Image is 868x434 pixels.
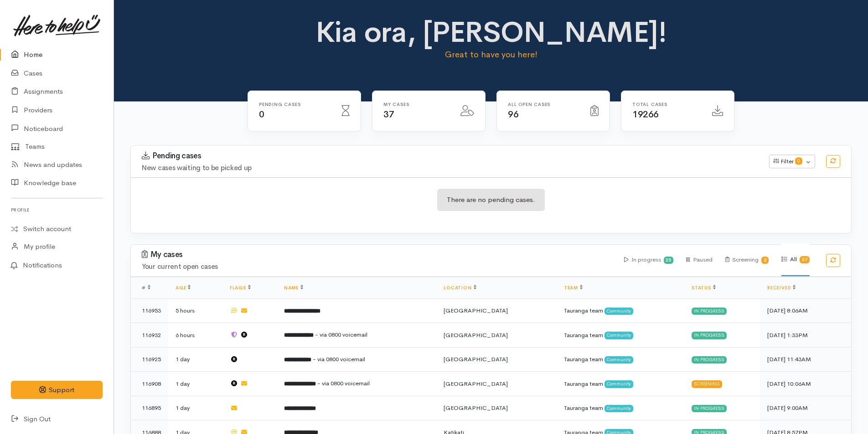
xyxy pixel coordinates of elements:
[444,285,476,291] a: Location
[604,308,633,315] span: Community
[11,204,103,216] h6: Profile
[444,355,508,363] span: [GEOGRAPHIC_DATA]
[383,109,394,120] span: 37
[313,355,365,363] span: - via 0800 voicemail
[131,372,168,396] td: 116908
[168,396,222,420] td: 1 day
[725,244,769,276] div: Screening
[142,263,613,271] h4: Your current open cases
[760,298,851,323] td: [DATE] 8:06AM
[692,380,722,388] div: Screening
[168,323,222,348] td: 6 hours
[760,347,851,372] td: [DATE] 11:43AM
[632,102,701,107] h6: Total cases
[692,308,727,315] div: In progress
[769,155,815,168] button: Filter0
[383,102,449,107] h6: My cases
[686,244,712,276] div: Paused
[168,347,222,372] td: 1 day
[142,250,613,259] h3: My cases
[692,332,727,339] div: In progress
[557,298,684,323] td: Tauranga team
[437,189,545,211] div: There are no pending cases.
[168,372,222,396] td: 1 day
[760,323,851,348] td: [DATE] 1:33PM
[317,379,370,387] span: - via 0800 voicemail
[444,404,508,412] span: [GEOGRAPHIC_DATA]
[142,164,758,172] h4: New cases waiting to be picked up
[176,285,191,291] a: Age
[444,380,508,388] span: [GEOGRAPHIC_DATA]
[692,405,727,412] div: In progress
[259,109,264,120] span: 0
[444,331,508,339] span: [GEOGRAPHIC_DATA]
[557,372,684,396] td: Tauranga team
[142,285,150,291] span: #
[795,157,802,165] span: 0
[557,323,684,348] td: Tauranga team
[315,331,367,338] span: - via 0800 voicemail
[692,356,727,363] div: In progress
[444,307,508,314] span: [GEOGRAPHIC_DATA]
[666,257,671,263] b: 35
[168,298,222,323] td: 5 hours
[760,396,851,420] td: [DATE] 9:00AM
[760,372,851,396] td: [DATE] 10:06AM
[142,151,758,161] h3: Pending cases
[11,381,103,399] button: Support
[557,396,684,420] td: Tauranga team
[604,380,633,388] span: Community
[564,285,583,291] a: Team
[131,396,168,420] td: 116895
[767,285,796,291] a: Received
[508,109,518,120] span: 96
[781,243,810,276] div: All
[131,323,168,348] td: 116932
[259,102,331,107] h6: Pending cases
[802,257,807,262] b: 37
[508,102,579,107] h6: All Open cases
[314,48,669,61] p: Great to have you here!
[230,285,251,291] a: Flags
[624,244,674,276] div: In progress
[604,405,633,412] span: Community
[284,285,303,291] a: Name
[131,298,168,323] td: 116953
[604,332,633,339] span: Community
[314,16,669,48] h1: Kia ora, [PERSON_NAME]!
[604,356,633,363] span: Community
[557,347,684,372] td: Tauranga team
[131,347,168,372] td: 116925
[692,285,716,291] a: Status
[764,257,766,263] b: 2
[632,109,659,120] span: 19266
